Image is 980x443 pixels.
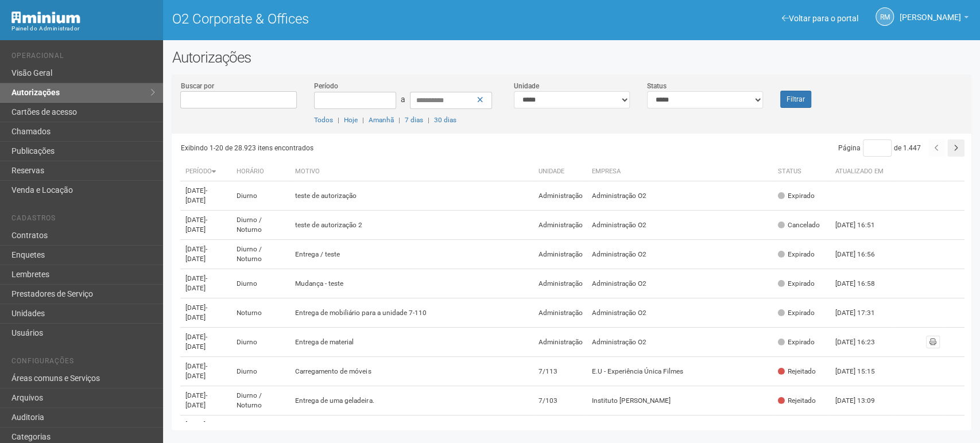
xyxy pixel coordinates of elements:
span: | [428,116,429,124]
td: [DATE] 16:58 [831,269,894,298]
th: Atualizado em [831,162,894,181]
img: Minium [11,11,80,24]
td: Administração [534,328,587,357]
th: Unidade [534,162,587,181]
td: Administração O2 [587,269,773,298]
a: Todos [314,116,333,124]
td: Carregamento de móveis [290,357,533,386]
td: E.U - Experiência Única Filmes [587,357,773,386]
div: Expirado [778,191,815,201]
td: [DATE] [180,181,231,211]
td: [DATE] 17:31 [831,298,894,328]
td: [DATE] 16:51 [831,211,894,240]
td: [DATE] [180,298,231,328]
label: Buscar por [180,81,214,91]
td: Diurno [232,357,291,386]
div: Exibindo 1-20 de 28.923 itens encontrados [180,139,572,157]
td: teste de autorização [290,181,533,211]
td: Entrega de uma geladeira. [290,386,533,415]
td: Administração O2 [587,328,773,357]
span: | [398,116,400,124]
span: | [362,116,364,124]
td: Mudança - teste [290,269,533,298]
td: Entrega de mobiliário para a unidade 7-110 [290,298,533,328]
td: Administração O2 [587,298,773,328]
label: Período [314,81,338,91]
td: Diurno / Noturno [232,211,291,240]
td: Entrega / teste [290,240,533,269]
td: Diurno / Noturno [232,240,291,269]
a: Hoje [344,116,358,124]
div: Painel do Administrador [11,24,154,34]
th: Motivo [290,162,533,181]
label: Unidade [514,81,539,91]
div: Expirado [778,308,815,318]
td: 7/103 [534,386,587,415]
td: [DATE] [180,386,231,415]
td: Diurno [232,269,291,298]
th: Empresa [587,162,773,181]
div: Expirado [778,337,815,347]
a: [PERSON_NAME] [900,14,969,24]
td: 7/113 [534,357,587,386]
span: Rogério Machado [900,2,961,22]
label: Status [647,81,667,91]
a: 30 dias [434,116,456,124]
td: [DATE] [180,240,231,269]
div: Rejeitado [778,367,816,376]
a: Voltar para o portal [782,14,858,23]
span: a [401,95,405,104]
td: [DATE] [180,269,231,298]
td: teste de autorização 2 [290,211,533,240]
td: [DATE] [180,328,231,357]
button: Filtrar [780,91,811,108]
div: Expirado [778,250,815,259]
td: Administração [534,181,587,211]
h2: Autorizações [172,49,971,66]
div: Rejeitado [778,396,816,406]
div: Cancelado [778,220,820,230]
td: [DATE] [180,211,231,240]
td: Diurno / Noturno [232,386,291,415]
td: Diurno [232,328,291,357]
td: Administração [534,240,587,269]
td: [DATE] 13:09 [831,386,894,415]
td: Diurno [232,181,291,211]
td: [DATE] [180,357,231,386]
td: [DATE] 16:23 [831,328,894,357]
td: Administração O2 [587,240,773,269]
th: Período [180,162,231,181]
td: Noturno [232,298,291,328]
td: [DATE] 15:15 [831,357,894,386]
li: Cadastros [11,214,154,226]
td: Administração [534,211,587,240]
li: Operacional [11,52,154,64]
td: [DATE] 16:56 [831,240,894,269]
td: Administração [534,298,587,328]
h1: O2 Corporate & Offices [172,11,563,26]
a: 7 dias [405,116,423,124]
td: Administração O2 [587,211,773,240]
th: Status [773,162,831,181]
td: Instituto [PERSON_NAME] [587,386,773,415]
td: Administração O2 [587,181,773,211]
td: Entrega de material [290,328,533,357]
div: Expirado [778,279,815,289]
a: Amanhã [369,116,394,124]
th: Horário [232,162,291,181]
li: Configurações [11,357,154,369]
span: | [338,116,339,124]
td: Administração [534,269,587,298]
a: RM [876,7,894,26]
span: Página de 1.447 [838,144,921,152]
